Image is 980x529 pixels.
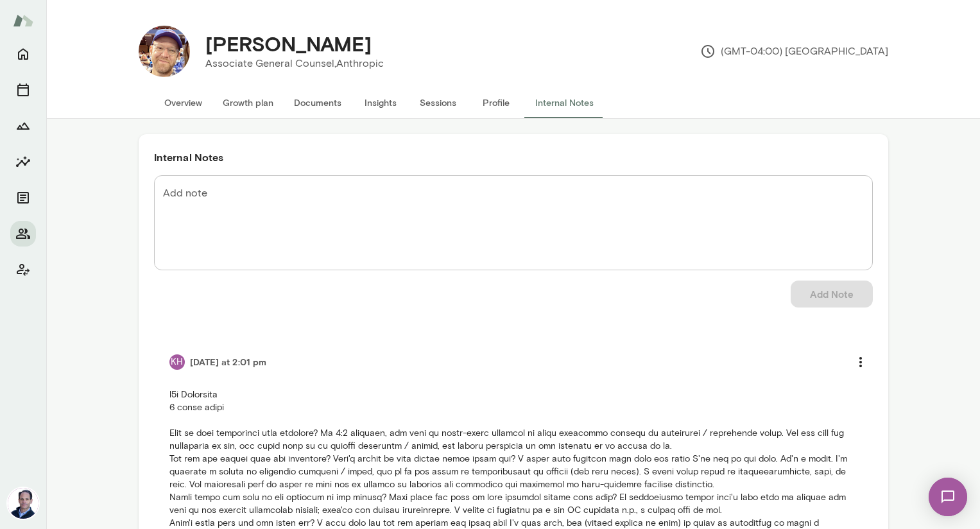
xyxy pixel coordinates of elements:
button: Home [10,41,36,67]
h6: Internal Notes [154,150,873,165]
p: (GMT-04:00) [GEOGRAPHIC_DATA] [700,44,888,59]
div: KH [169,354,185,370]
button: Client app [10,257,36,282]
button: Overview [154,87,212,118]
button: Sessions [409,87,467,118]
button: Sessions [10,77,36,103]
h6: [DATE] at 2:01 pm [190,356,267,369]
button: Members [10,221,36,247]
button: Insights [10,149,36,175]
p: Associate General Counsel, Anthropic [205,56,384,71]
button: Documents [284,87,352,118]
button: Growth Plan [10,113,36,139]
img: Rob Hester [139,26,190,77]
h4: [PERSON_NAME] [205,31,372,56]
button: Documents [10,185,36,211]
button: Growth plan [212,87,284,118]
button: Internal Notes [525,87,604,118]
img: Mento [13,8,33,33]
button: more [847,349,874,376]
button: Insights [352,87,409,118]
button: Profile [467,87,525,118]
img: Jeremy Shane [8,488,39,519]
